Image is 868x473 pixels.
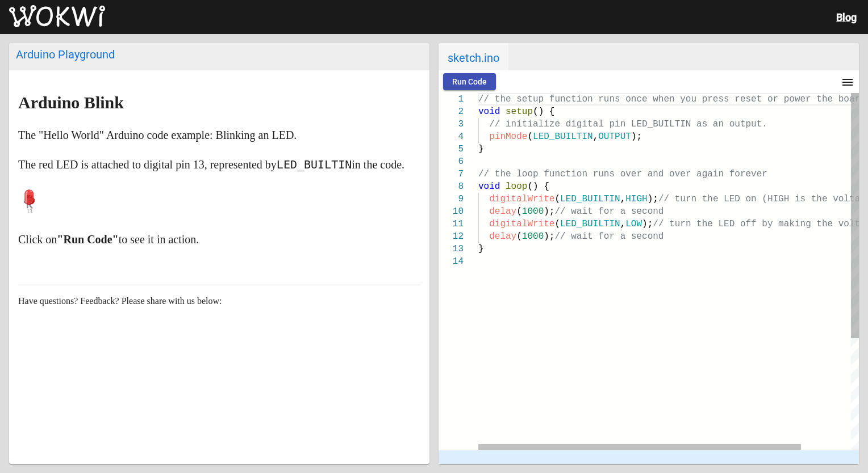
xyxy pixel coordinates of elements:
[527,132,533,142] span: (
[489,194,554,204] span: digitalWrite
[439,105,464,118] div: 2
[18,94,420,112] h1: Arduino Blink
[751,169,767,179] span: ver
[554,219,560,229] span: (
[751,94,866,104] span: et or power the board
[16,48,423,61] div: Arduino Playground
[516,206,522,217] span: (
[439,230,464,243] div: 12
[478,107,500,117] span: void
[439,43,508,70] span: sketch.ino
[489,132,527,142] span: pinMode
[625,194,647,204] span: HIGH
[277,158,352,171] code: LED_BUILTIN
[506,181,527,192] span: loop
[439,205,464,218] div: 10
[439,118,464,130] div: 3
[57,233,118,246] strong: "Run Code"
[593,132,599,142] span: ,
[554,194,560,204] span: (
[489,231,516,242] span: delay
[516,231,522,242] span: (
[533,132,593,142] span: LED_BUILTIN
[439,168,464,180] div: 7
[522,231,544,242] span: 1000
[439,218,464,230] div: 11
[439,243,464,255] div: 13
[533,107,554,117] span: () {
[841,75,854,89] mat-icon: menu
[506,107,533,117] span: setup
[642,219,653,229] span: );
[439,180,464,193] div: 8
[625,219,642,229] span: LOW
[439,155,464,168] div: 6
[544,231,554,242] span: );
[478,169,751,179] span: // the loop function runs over and over again fore
[598,132,631,142] span: OUTPUT
[762,119,767,129] span: .
[554,231,663,242] span: // wait for a second
[443,73,496,90] button: Run Code
[9,5,105,28] img: Wokwi
[478,244,484,254] span: }
[489,219,554,229] span: digitalWrite
[478,181,500,192] span: void
[631,132,642,142] span: );
[18,296,222,306] span: Have questions? Feedback? Please share with us below:
[522,206,544,217] span: 1000
[836,11,857,23] a: Blog
[439,93,464,105] div: 1
[478,94,751,104] span: // the setup function runs once when you press res
[648,194,658,204] span: );
[18,230,420,248] p: Click on to see it in action.
[527,181,549,192] span: () {
[478,144,484,154] span: }
[544,206,554,217] span: );
[560,219,620,229] span: LED_BUILTIN
[620,219,626,229] span: ,
[439,255,464,268] div: 14
[439,143,464,155] div: 5
[489,119,762,129] span: // initialize digital pin LED_BUILTIN as an output
[18,155,420,174] p: The red LED is attached to digital pin 13, represented by in the code.
[439,193,464,205] div: 9
[439,130,464,143] div: 4
[620,194,626,204] span: ,
[554,206,663,217] span: // wait for a second
[18,126,420,144] p: The "Hello World" Arduino code example: Blinking an LED.
[560,194,620,204] span: LED_BUILTIN
[489,206,516,217] span: delay
[452,77,487,86] span: Run Code
[478,93,479,94] textarea: Editor content;Press Alt+F1 for Accessibility Options.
